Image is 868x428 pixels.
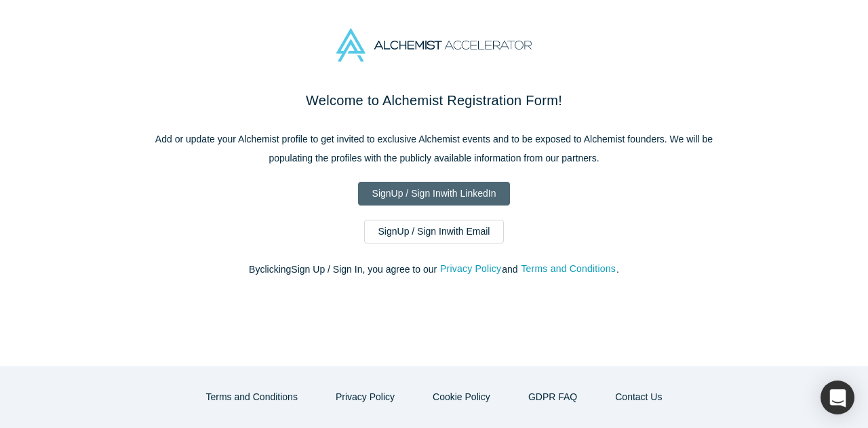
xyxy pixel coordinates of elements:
[439,261,502,277] button: Privacy Policy
[358,182,511,206] a: SignUp / Sign Inwith LinkedIn
[364,220,505,244] a: SignUp / Sign Inwith Email
[149,262,719,277] p: By clicking Sign Up / Sign In , you agree to our and .
[336,28,532,62] img: Alchemist Accelerator Logo
[514,385,591,409] a: GDPR FAQ
[192,385,312,409] button: Terms and Conditions
[149,130,719,168] p: Add or update your Alchemist profile to get invited to exclusive Alchemist events and to be expos...
[601,385,676,409] button: Contact Us
[149,90,719,111] h2: Welcome to Alchemist Registration Form!
[321,385,409,409] button: Privacy Policy
[520,261,616,277] button: Terms and Conditions
[418,385,505,409] button: Cookie Policy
